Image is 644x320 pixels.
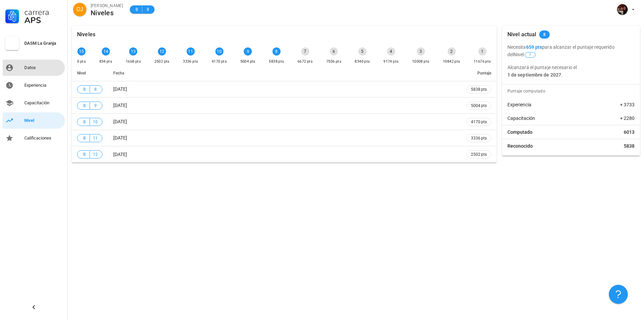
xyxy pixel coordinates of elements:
[240,58,256,65] div: 5004 pts
[81,119,87,125] span: B
[620,101,635,108] span: + 3733
[99,58,113,65] div: 834 pts
[326,58,341,65] div: 7506 pts
[81,86,87,93] span: B
[624,129,635,135] span: 6013
[81,151,87,158] span: B
[108,65,461,81] th: Fecha
[617,4,628,15] div: avatar
[269,58,284,65] div: 5838 pts
[113,152,127,157] span: [DATE]
[244,47,252,56] div: 9
[72,65,108,81] th: Nivel
[24,135,62,141] div: Calificaciones
[507,101,531,108] span: Experiencia
[477,71,491,76] span: Puntaje
[3,60,65,76] a: Datos
[507,129,532,135] span: Computado
[417,47,425,56] div: 3
[91,9,123,17] div: Niveles
[145,6,150,13] span: 8
[301,47,309,56] div: 7
[93,135,98,142] span: 11
[93,119,98,125] span: 10
[3,95,65,111] a: Capacitación
[81,135,87,142] span: B
[543,30,546,39] span: 8
[478,47,486,56] div: 1
[3,112,65,129] a: Nivel
[471,151,487,158] span: 2502 pts
[93,102,98,109] span: 9
[24,41,62,46] div: DASM La Granja
[507,43,635,58] p: Necesita para alcanzar el puntaje requerido del
[272,47,281,56] div: 8
[113,71,124,76] span: Fecha
[529,52,531,57] span: 7
[76,3,83,16] span: DJ
[514,52,536,57] span: Nivel
[158,47,166,56] div: 12
[443,58,460,65] div: 10842 pts
[81,102,87,109] span: B
[471,86,487,93] span: 5838 pts
[330,47,338,56] div: 6
[507,115,535,122] span: Capacitación
[3,77,65,93] a: Experiencia
[507,143,533,149] span: Reconocido
[24,8,62,16] div: Carrera
[113,86,127,92] span: [DATE]
[358,47,366,56] div: 5
[129,47,137,56] div: 13
[113,103,127,108] span: [DATE]
[507,64,635,79] p: Alcanzará el puntaje necesario el .
[461,65,497,81] th: Puntaje
[212,58,227,65] div: 4170 pts
[471,119,487,125] span: 4170 pts
[24,100,62,106] div: Capacitación
[91,2,123,9] div: [PERSON_NAME]
[355,58,370,65] div: 8340 pts
[471,102,487,109] span: 5004 pts
[77,26,95,43] div: Niveles
[297,58,313,65] div: 6672 pts
[24,65,62,70] div: Datos
[126,58,141,65] div: 1668 pts
[624,143,635,149] span: 5838
[471,135,487,142] span: 3336 pts
[113,119,127,124] span: [DATE]
[412,58,430,65] div: 10008 pts
[507,26,536,43] div: Nivel actual
[102,47,110,56] div: 14
[387,47,395,56] div: 4
[526,44,542,50] b: 659 pts
[77,58,86,65] div: 0 pts
[474,58,491,65] div: 11676 pts
[383,58,399,65] div: 9174 pts
[24,16,62,24] div: APS
[113,135,127,141] span: [DATE]
[507,72,561,78] b: 1 de septiembre de 2027
[134,6,139,13] span: B
[3,130,65,146] a: Calificaciones
[620,115,635,122] span: + 2280
[215,47,223,56] div: 10
[187,47,195,56] div: 11
[77,71,86,76] span: Nivel
[505,84,640,98] div: Puntaje computado
[93,86,98,93] span: 8
[154,58,170,65] div: 2502 pts
[448,47,456,56] div: 2
[24,83,62,88] div: Experiencia
[183,58,198,65] div: 3336 pts
[93,151,98,158] span: 12
[24,118,62,123] div: Nivel
[77,47,86,56] div: 15
[73,3,87,16] div: avatar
